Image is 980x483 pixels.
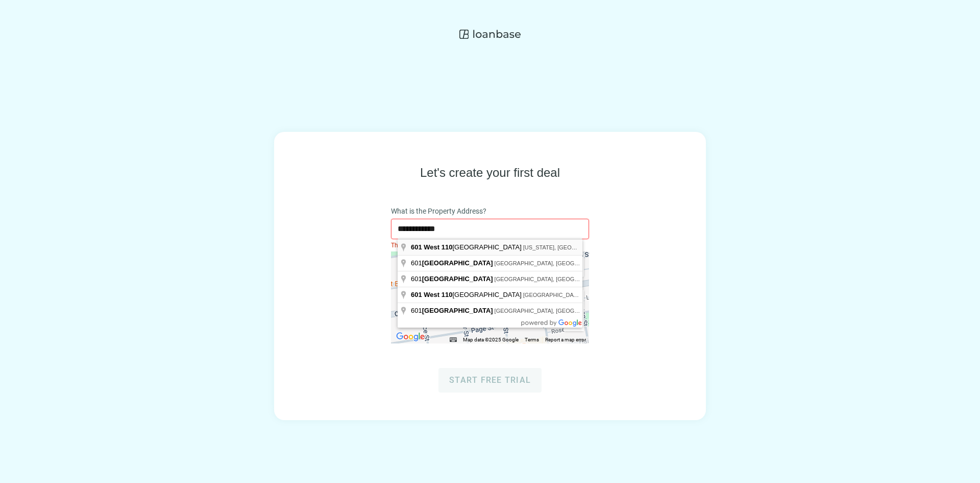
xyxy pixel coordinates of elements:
[420,165,560,181] h1: Let's create your first deal
[411,259,495,267] span: 601
[422,259,493,267] span: [GEOGRAPHIC_DATA]
[495,308,676,314] span: [GEOGRAPHIC_DATA], [GEOGRAPHIC_DATA], [GEOGRAPHIC_DATA]
[411,243,422,251] span: 601
[438,368,542,393] button: Start free trial
[411,291,523,298] span: [GEOGRAPHIC_DATA]
[411,307,495,314] span: 601
[523,244,678,250] span: [US_STATE], [GEOGRAPHIC_DATA], [GEOGRAPHIC_DATA]
[495,276,676,282] span: [GEOGRAPHIC_DATA], [GEOGRAPHIC_DATA], [GEOGRAPHIC_DATA]
[495,260,676,266] span: [GEOGRAPHIC_DATA], [GEOGRAPHIC_DATA], [GEOGRAPHIC_DATA]
[525,337,539,342] a: Terms (opens in new tab)
[545,337,586,342] a: Report a map error
[391,242,446,249] span: This field is required
[394,330,427,343] a: Open this area in Google Maps (opens a new window)
[391,205,486,217] span: What is the Property Address?
[463,337,519,342] span: Map data ©2025 Google
[424,291,452,298] span: West 110
[411,243,523,251] span: [GEOGRAPHIC_DATA]
[424,243,452,251] span: West 110
[411,291,422,298] span: 601
[394,330,427,343] img: Google
[422,275,493,283] span: [GEOGRAPHIC_DATA]
[422,307,493,314] span: [GEOGRAPHIC_DATA]
[411,275,495,283] span: 601
[450,336,457,343] button: Keyboard shortcuts
[523,292,705,298] span: [GEOGRAPHIC_DATA], [GEOGRAPHIC_DATA], [GEOGRAPHIC_DATA]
